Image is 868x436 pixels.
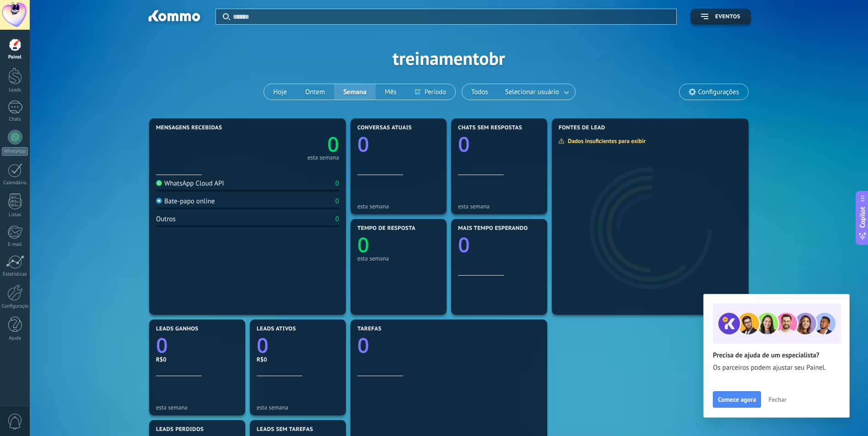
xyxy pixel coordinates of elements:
div: WhatsApp Cloud API [156,179,224,188]
div: esta semana [156,404,238,411]
button: Eventos [690,9,751,25]
div: esta semana [307,155,339,160]
span: Copilot [858,207,867,228]
span: Leads ganhos [156,326,199,332]
text: 0 [327,130,339,158]
h2: Precisa de ajuda de um especialista? [713,351,840,360]
span: Mais tempo esperando [458,225,528,232]
div: Leads [2,87,28,93]
img: WhatsApp Cloud API [156,180,162,186]
div: E-mail [2,242,28,248]
button: Hoje [264,84,296,100]
div: Configurações [2,303,28,309]
text: 0 [357,331,369,359]
button: Todos [462,84,497,100]
div: Painel [2,54,28,60]
span: Configurações [698,88,739,96]
button: Comece agora [713,391,761,408]
span: Fechar [768,396,787,403]
div: esta semana [357,255,440,262]
span: Tempo de resposta [357,225,415,232]
span: Fontes de lead [559,125,605,131]
img: Bate-papo online [156,198,162,204]
div: Outros [156,215,176,223]
div: Ajuda [2,335,28,341]
button: Período [406,84,455,100]
div: R$0 [257,356,339,363]
a: 0 [248,130,339,158]
a: 0 [156,331,238,359]
span: Mensagens recebidas [156,125,222,131]
span: Tarefas [357,326,382,332]
span: Leads sem tarefas [257,426,313,433]
text: 0 [156,331,168,359]
div: 0 [335,197,339,206]
div: Estatísticas [2,271,28,277]
span: Eventos [715,14,740,20]
div: Bate-papo online [156,197,215,206]
span: Chats sem respostas [458,125,522,131]
div: esta semana [357,203,440,210]
div: 0 [335,179,339,188]
button: Semana [334,84,376,100]
span: Os parceiros podem ajustar seu Painel. [713,363,840,372]
a: 0 [257,331,339,359]
div: R$0 [156,356,238,363]
text: 0 [357,130,369,158]
text: 0 [458,130,470,158]
div: Listas [2,212,28,218]
a: 0 [357,331,540,359]
button: Mês [376,84,406,100]
span: Leads ativos [257,326,296,332]
button: Fechar [764,393,791,406]
div: Dados insuficientes para exibir [558,137,652,145]
span: Comece agora [718,396,756,403]
div: 0 [335,215,339,223]
text: 0 [357,231,369,259]
button: Ontem [296,84,334,100]
text: 0 [458,231,470,259]
span: Selecionar usuário [503,86,561,98]
div: Chats [2,117,28,122]
span: Leads perdidos [156,426,204,433]
div: WhatsApp [2,147,28,156]
span: Conversas atuais [357,125,412,131]
div: Calendário [2,180,28,186]
button: Selecionar usuário [497,84,575,100]
div: esta semana [257,404,339,411]
text: 0 [257,331,269,359]
div: esta semana [458,203,540,210]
